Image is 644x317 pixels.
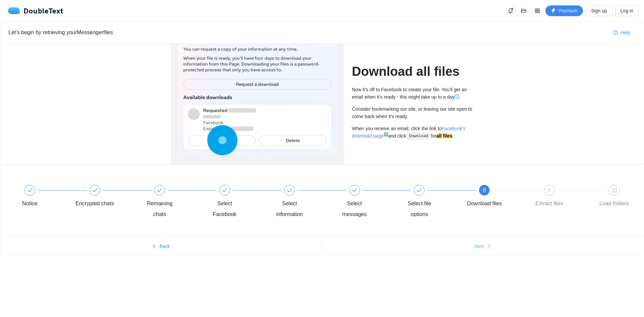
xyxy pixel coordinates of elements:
span: check [287,188,292,193]
div: Download files [467,198,502,209]
div: Select Facebook [205,185,270,220]
div: Notice [10,185,75,209]
span: Sign up [591,7,607,14]
button: thunderboltPremium [545,5,583,16]
strong: all files [436,133,452,139]
span: check [222,188,227,193]
a: Facebook's download page↗ [352,126,466,139]
div: 8Download files [465,185,530,209]
span: Log in [621,7,633,14]
span: 10 [611,188,617,193]
div: Consider bookmarking our site, or leaving our site open to come back when it's ready. [352,105,473,120]
span: Premium [558,7,577,14]
div: DoubleText [8,7,63,14]
div: 10Load folders [595,185,634,209]
button: leftBack [0,241,322,252]
div: Select Facebook [205,198,244,220]
button: appstore [532,5,543,16]
span: right [487,244,491,249]
span: info-circle [454,94,459,99]
img: logo [8,7,23,14]
span: folder-open [519,8,529,13]
button: folder-open [519,5,529,16]
div: Select information [270,198,309,220]
button: bell [505,5,516,16]
code: Download [407,133,430,140]
span: Back [159,243,170,250]
div: Remaining chats [140,185,205,220]
button: question-circleHelp [608,27,636,38]
a: logoDoubleText [8,7,63,14]
button: Log in [615,5,639,16]
span: 8 [483,188,486,193]
div: Encrypted chats [75,185,141,209]
div: Select information [270,185,335,220]
span: check [27,188,33,193]
div: Let's begin by retrieving your Messenger files [8,28,608,37]
span: check [157,188,162,193]
span: check [417,188,422,193]
span: appstore [532,8,542,13]
span: 9 [548,188,551,193]
div: Notice [22,198,37,209]
div: Select messages [335,185,400,220]
span: thunderbolt [551,8,556,14]
div: Extract files [535,198,563,209]
span: left [152,244,157,249]
span: check [352,188,357,193]
span: Next [474,243,484,250]
div: Load folders [599,198,629,209]
span: question-circle [613,30,618,36]
h1: Download all files [352,64,473,80]
span: Help [621,29,630,36]
span: bell [505,8,516,13]
button: Nextright [322,241,644,252]
div: 9Extract files [530,185,595,209]
div: When you receive an email, click the link to and click for . [352,125,473,140]
div: Select file options [400,185,465,220]
div: Remaining chats [140,198,179,220]
div: Now it's off to Facebook to create your file. You'll get an email when it's ready - this might ta... [352,86,473,101]
sup: ↗ [384,132,388,136]
button: Sign up [586,5,612,16]
div: Select messages [335,198,374,220]
span: check [92,188,98,193]
div: Encrypted chats [75,198,114,209]
div: Select file options [400,198,439,220]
